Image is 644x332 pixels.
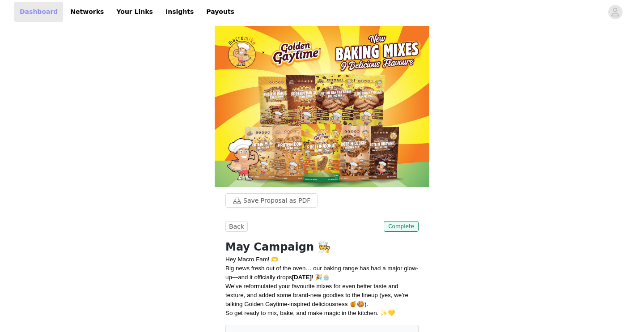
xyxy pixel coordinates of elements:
span: Complete [384,221,419,232]
a: Insights [160,2,199,22]
h1: May Campaign 🧑‍🍳 [225,239,419,255]
div: avatar [611,5,619,19]
a: Your Links [111,2,158,22]
button: Back [225,221,248,232]
span: So get ready to mix, bake, and make magic in the kitchen. ✨💛 [225,310,395,316]
strong: [DATE] [292,274,312,281]
img: campaign image [215,26,429,187]
span: We’ve reformulated your favourite mixes for even better taste and texture, and added some brand-n... [225,283,408,307]
a: Dashboard [14,2,63,22]
span: Hey Macro Fam! 🫶 [225,256,279,263]
a: Payouts [201,2,240,22]
a: Networks [65,2,109,22]
span: Big news fresh out of the oven… our baking range has had a major glow-up—and it officially drops ... [225,265,418,281]
button: Save Proposal as PDF [225,193,318,208]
